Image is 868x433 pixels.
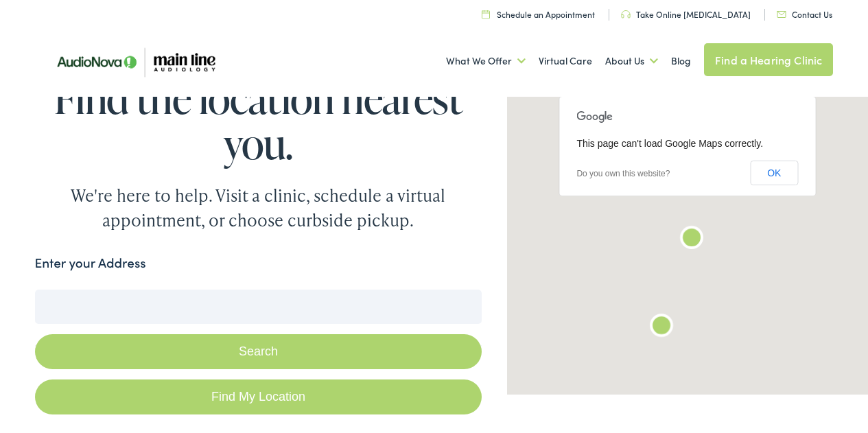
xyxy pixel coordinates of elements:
[621,8,751,20] a: Take Online [MEDICAL_DATA]
[621,10,631,19] img: utility icon
[750,161,798,185] button: OK
[670,218,714,261] div: Main Line Audiology by AudioNova
[605,36,658,86] a: About Us
[35,334,482,369] button: Search
[576,138,763,149] span: This page can't load Google Maps correctly.
[777,11,786,18] img: utility icon
[704,43,833,76] a: Find a Hearing Clinic
[35,253,146,273] label: Enter your Address
[539,36,592,86] a: Virtual Care
[35,75,482,166] h1: Find the location nearest you.
[482,8,595,20] a: Schedule an Appointment
[482,10,490,19] img: utility icon
[35,290,482,324] input: Enter your address or zip code
[38,183,478,233] div: We're here to help. Visit a clinic, schedule a virtual appointment, or choose curbside pickup.
[35,379,482,414] a: Find My Location
[671,36,691,86] a: Blog
[640,305,683,349] div: Main Line Audiology by AudioNova
[446,36,526,86] a: What We Offer
[576,169,670,178] a: Do you own this website?
[777,8,832,20] a: Contact Us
